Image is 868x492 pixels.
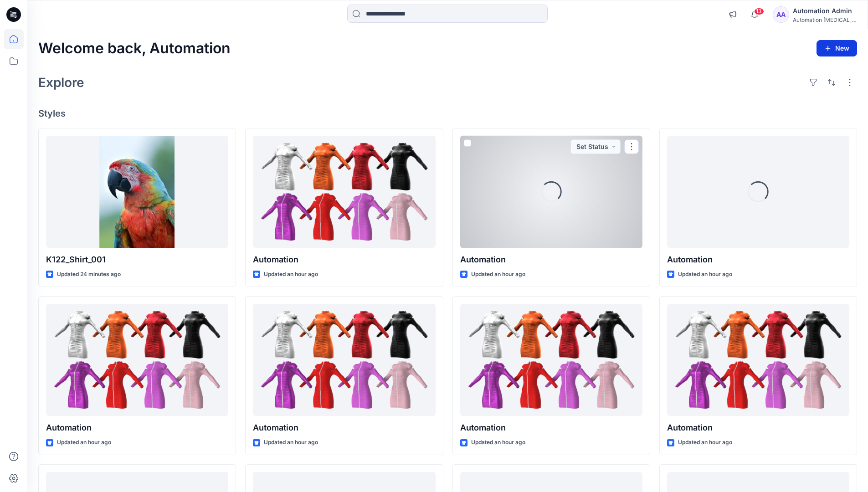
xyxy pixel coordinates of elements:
a: Automation [460,304,642,416]
p: Automation [460,421,642,434]
h2: Welcome back, Automation [38,40,231,57]
p: Automation [253,253,435,266]
div: Automation [MEDICAL_DATA]... [793,16,857,23]
h2: Explore [38,75,84,90]
button: New [817,40,857,56]
span: 13 [754,8,764,15]
p: Updated 24 minutes ago [57,270,121,279]
p: K122_Shirt_001 [46,253,228,266]
a: Automation [46,304,228,416]
div: AA [773,6,789,23]
h4: Styles [38,108,857,119]
p: Automation [46,421,228,434]
a: Automation [667,304,849,416]
p: Automation [667,421,849,434]
p: Updated an hour ago [678,270,732,279]
p: Automation [460,253,642,266]
a: K122_Shirt_001 [46,136,228,248]
p: Updated an hour ago [471,270,525,279]
p: Updated an hour ago [678,438,732,447]
p: Updated an hour ago [57,438,111,447]
p: Automation [253,421,435,434]
p: Updated an hour ago [264,438,318,447]
div: Automation Admin [793,5,857,16]
a: Automation [253,304,435,416]
a: Automation [253,136,435,248]
p: Updated an hour ago [264,270,318,279]
p: Updated an hour ago [471,438,525,447]
p: Automation [667,253,849,266]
